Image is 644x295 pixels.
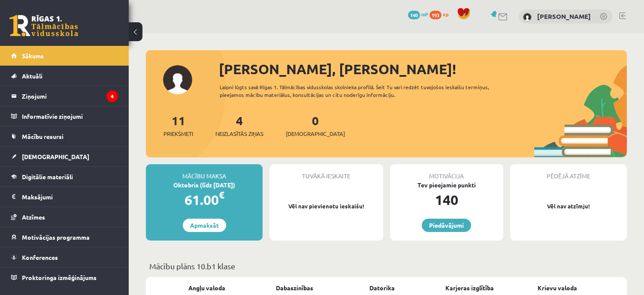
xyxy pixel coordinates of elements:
[219,59,627,79] div: [PERSON_NAME], [PERSON_NAME]!
[422,219,471,232] a: Piedāvājumi
[22,233,90,241] span: Motivācijas programma
[106,90,118,102] i: 4
[11,227,118,247] a: Motivācijas programma
[11,106,118,126] a: Informatīvie ziņojumi
[146,181,263,190] div: Oktobris (līdz [DATE])
[22,52,44,60] span: Sākums
[11,46,118,66] a: Sākums
[11,86,118,106] a: Ziņojumi4
[9,15,78,36] a: Rīgas 1. Tālmācības vidusskola
[514,202,623,211] p: Vēl nav atzīmju!
[163,129,193,138] span: Priekšmeti
[183,219,226,232] a: Apmaksāt
[22,274,97,281] span: Proktoringa izmēģinājums
[538,283,577,292] a: Krievu valoda
[22,106,118,126] legend: Informatīvie ziņojumi
[146,190,263,210] div: 61.00
[11,247,118,267] a: Konferences
[274,202,378,211] p: Vēl nav pievienotu ieskaišu!
[537,12,591,21] a: [PERSON_NAME]
[443,11,448,18] span: xp
[163,113,193,138] a: 11Priekšmeti
[215,129,263,138] span: Neizlasītās ziņas
[22,86,118,106] legend: Ziņojumi
[523,13,532,21] img: Roberts Gailītis
[429,11,441,19] span: 193
[421,11,428,18] span: mP
[390,190,503,210] div: 140
[445,283,494,292] a: Karjeras izglītība
[369,283,395,292] a: Datorika
[11,207,118,227] a: Atzīmes
[11,187,118,207] a: Maksājumi
[219,189,224,201] span: €
[22,173,73,181] span: Digitālie materiāli
[146,164,263,181] div: Mācību maksa
[11,66,118,86] a: Aktuāli
[286,113,345,138] a: 0[DEMOGRAPHIC_DATA]
[149,260,623,272] p: Mācību plāns 10.b1 klase
[276,283,313,292] a: Dabaszinības
[390,164,503,181] div: Motivācija
[11,147,118,166] a: [DEMOGRAPHIC_DATA]
[286,129,345,138] span: [DEMOGRAPHIC_DATA]
[22,72,42,80] span: Aktuāli
[11,268,118,287] a: Proktoringa izmēģinājums
[188,283,225,292] a: Angļu valoda
[22,213,45,221] span: Atzīmes
[269,164,383,181] div: Tuvākā ieskaite
[408,11,420,19] span: 140
[220,83,508,99] div: Laipni lūgts savā Rīgas 1. Tālmācības vidusskolas skolnieka profilā. Šeit Tu vari redzēt tuvojošo...
[11,167,118,187] a: Digitālie materiāli
[22,187,118,207] legend: Maksājumi
[429,11,453,18] a: 193 xp
[408,11,428,18] a: 140 mP
[11,126,118,146] a: Mācību resursi
[22,132,63,140] span: Mācību resursi
[215,113,263,138] a: 4Neizlasītās ziņas
[22,153,89,160] span: [DEMOGRAPHIC_DATA]
[510,164,627,181] div: Pēdējā atzīme
[390,181,503,190] div: Tev pieejamie punkti
[22,253,58,261] span: Konferences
